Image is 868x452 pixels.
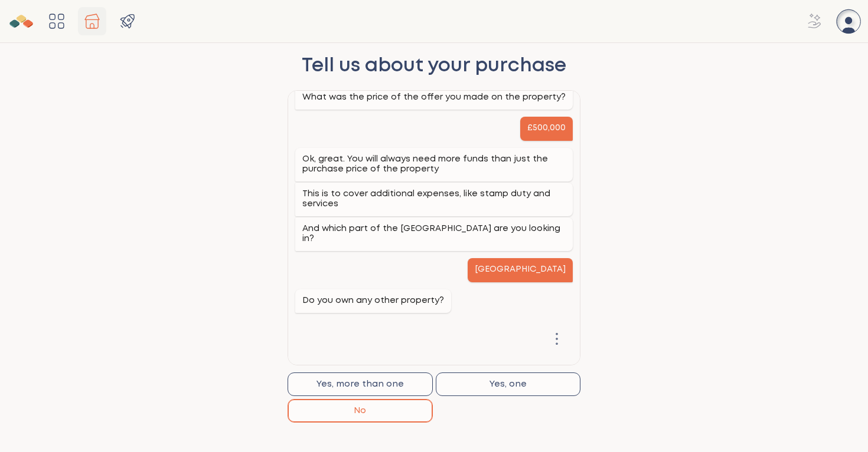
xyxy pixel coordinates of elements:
div: What was the price of the offer you made on the property? [295,86,573,110]
span: Properties [78,7,106,35]
span: Products [113,7,142,35]
h2: Tell us about your purchase [302,50,566,83]
div: Do you own any other property? [295,289,451,314]
div: And which part of the [GEOGRAPHIC_DATA] are you looking in? [295,217,573,251]
button: Yes, more than one [288,373,432,395]
span: Dashboard [43,7,71,35]
button: No [288,400,432,422]
span: Refer for £30 [801,7,829,35]
div: £500,000 [520,117,573,141]
div: [GEOGRAPHIC_DATA] [468,258,573,282]
button: Yes, one [436,373,580,395]
div: This is to cover additional expenses, like stamp duty and services [295,183,573,216]
div: Ok, great. You will always need more funds than just the purchase price of the property [295,148,573,182]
